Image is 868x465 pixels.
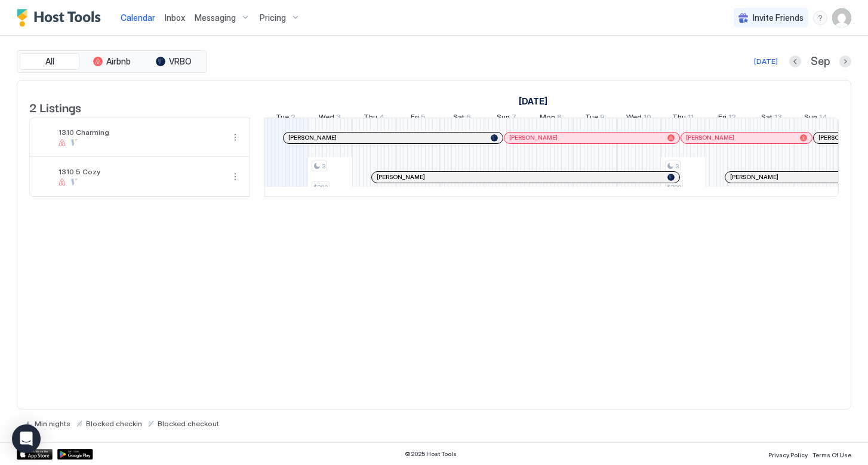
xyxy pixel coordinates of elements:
span: 11 [688,112,694,125]
a: September 9, 2025 [582,110,608,127]
button: All [20,53,79,70]
button: [DATE] [752,54,780,69]
a: Google Play Store [57,449,93,460]
span: Fri [718,112,727,125]
span: 5 [421,112,426,125]
div: menu [228,170,242,184]
span: 1310.5 Cozy [59,167,223,176]
span: Sep [811,55,830,69]
div: menu [228,130,242,144]
a: September 2, 2025 [273,110,298,127]
span: 3 [675,162,679,170]
span: Tue [585,112,598,125]
a: September 12, 2025 [715,110,739,127]
div: [DATE] [754,56,778,67]
span: [PERSON_NAME] [686,134,734,141]
div: listing image [37,167,56,186]
span: All [45,56,54,67]
a: Privacy Policy [768,448,808,460]
button: Airbnb [82,53,141,70]
a: September 10, 2025 [623,110,654,127]
div: tab-group [17,50,207,73]
span: 6 [466,112,471,125]
a: September 6, 2025 [450,110,474,127]
span: Airbnb [106,56,131,67]
span: 4 [379,112,384,125]
a: September 13, 2025 [758,110,785,127]
span: 7 [512,112,516,125]
div: menu [813,11,827,25]
span: 13 [774,112,782,125]
button: VRBO [144,53,204,70]
span: Invite Friends [753,13,804,23]
span: 3 [322,162,325,170]
span: Blocked checkin [86,419,142,428]
span: Sun [804,112,817,125]
span: Wed [319,112,334,125]
span: [PERSON_NAME] [377,173,425,181]
span: Blocked checkout [158,419,219,428]
span: Thu [672,112,686,125]
button: More options [228,130,242,144]
span: 8 [557,112,562,125]
span: Inbox [165,13,185,23]
span: [PERSON_NAME] [730,173,778,181]
span: Sat [761,112,772,125]
a: September 14, 2025 [801,110,830,127]
div: listing image [37,128,56,147]
button: More options [228,170,242,184]
span: 14 [819,112,827,125]
span: Min nights [35,419,70,428]
span: Wed [626,112,642,125]
span: Mon [540,112,555,125]
div: Open Intercom Messenger [12,424,41,453]
span: Sun [497,112,510,125]
span: Calendar [121,13,155,23]
span: Fri [411,112,419,125]
span: 9 [600,112,605,125]
a: September 8, 2025 [537,110,565,127]
span: [PERSON_NAME] [509,134,558,141]
span: 1310 Charming [59,128,223,137]
span: 2 [291,112,296,125]
a: September 7, 2025 [494,110,519,127]
div: User profile [832,8,851,27]
span: [PERSON_NAME] [818,134,867,141]
span: Privacy Policy [768,451,808,458]
a: September 1, 2025 [516,93,550,110]
a: September 5, 2025 [408,110,429,127]
a: Terms Of Use [812,448,851,460]
span: 12 [728,112,736,125]
a: September 11, 2025 [669,110,697,127]
span: Sat [453,112,464,125]
span: 2 Listings [29,98,81,116]
span: [PERSON_NAME] [288,134,337,141]
span: 3 [336,112,341,125]
span: Terms Of Use [812,451,851,458]
a: App Store [17,449,53,460]
span: VRBO [169,56,192,67]
a: Host Tools Logo [17,9,106,27]
span: $200 [313,183,328,191]
span: 10 [644,112,651,125]
a: September 4, 2025 [361,110,387,127]
a: September 3, 2025 [316,110,344,127]
button: Next month [839,56,851,67]
span: Tue [276,112,289,125]
a: Calendar [121,11,155,24]
span: Messaging [195,13,236,23]
span: Thu [364,112,377,125]
span: $200 [667,183,681,191]
a: Inbox [165,11,185,24]
span: Pricing [260,13,286,23]
span: © 2025 Host Tools [405,450,457,458]
button: Previous month [789,56,801,67]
